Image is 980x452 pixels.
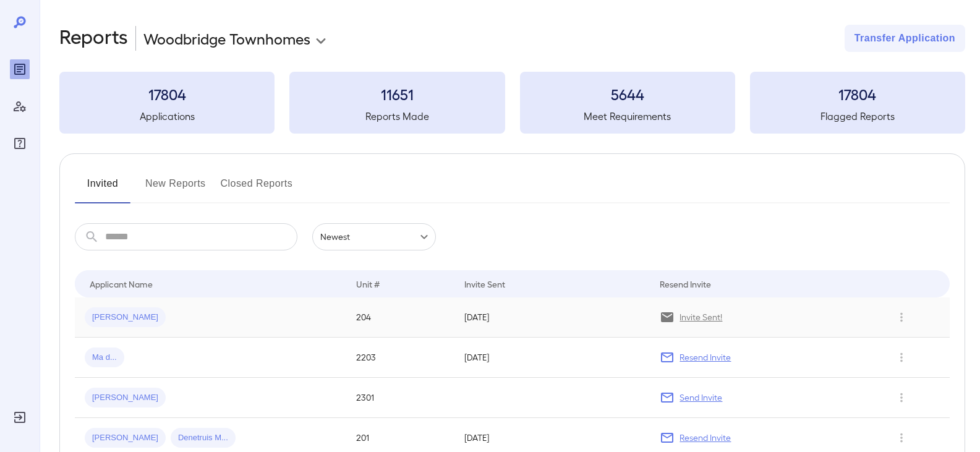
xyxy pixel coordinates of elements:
div: Log Out [10,407,30,427]
div: Resend Invite [660,276,711,291]
div: Manage Users [10,96,30,116]
span: Ma d... [85,352,124,364]
button: Closed Reports [221,174,293,203]
p: Invite Sent! [680,311,722,323]
span: Denetruis M... [171,432,236,444]
div: Newest [312,223,436,250]
h5: Reports Made [289,109,505,124]
h5: Applications [59,109,275,124]
td: 2301 [346,378,455,418]
p: Send Invite [680,391,722,404]
div: Unit # [356,276,380,291]
td: [DATE] [454,338,650,378]
div: FAQ [10,134,30,153]
td: [DATE] [454,297,650,338]
button: Invited [75,174,130,203]
summary: 17804Applications11651Reports Made5644Meet Requirements17804Flagged Reports [59,72,965,134]
h5: Flagged Reports [750,109,965,124]
button: Row Actions [892,307,911,327]
td: 204 [346,297,455,338]
span: [PERSON_NAME] [85,392,166,404]
h3: 17804 [750,84,965,104]
h3: 5644 [520,84,735,104]
button: Row Actions [892,428,911,448]
h3: 11651 [289,84,505,104]
h3: 17804 [59,84,275,104]
button: New Reports [145,174,206,203]
div: Applicant Name [90,276,153,291]
h5: Meet Requirements [520,109,735,124]
div: Invite Sent [464,276,505,291]
div: Reports [10,59,30,79]
button: Row Actions [892,388,911,407]
button: Row Actions [892,348,911,367]
span: [PERSON_NAME] [85,312,166,323]
p: Woodbridge Townhomes [143,28,310,48]
span: [PERSON_NAME] [85,432,166,444]
td: 2203 [346,338,455,378]
button: Transfer Application [845,25,965,52]
h2: Reports [59,25,128,52]
p: Resend Invite [680,351,731,364]
p: Resend Invite [680,432,731,444]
